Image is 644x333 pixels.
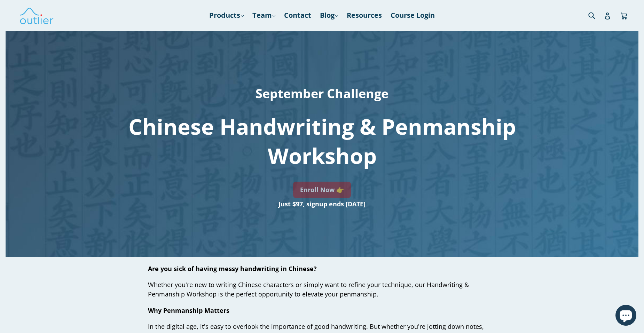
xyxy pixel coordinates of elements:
[206,9,247,22] a: Products
[101,81,544,106] h2: September Challenge
[281,9,315,22] a: Contact
[293,182,351,198] a: Enroll Now 👉
[101,112,544,171] h1: Chinese Handwriting & Penmanship Workshop
[587,8,606,22] input: Search
[343,9,385,22] a: Resources
[316,9,341,22] a: Blog
[148,280,469,298] span: Whether you're new to writing Chinese characters or simply want to refine your technique, our Han...
[101,198,544,211] h3: Just $97, signup ends [DATE]
[148,306,229,315] span: Why Penmanship Matters
[613,305,638,327] inbox-online-store-chat: Shopify online store chat
[19,5,54,25] img: Outlier Linguistics
[249,9,279,22] a: Team
[148,264,317,273] span: Are you sick of having messy handwriting in Chinese?
[387,9,438,22] a: Course Login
